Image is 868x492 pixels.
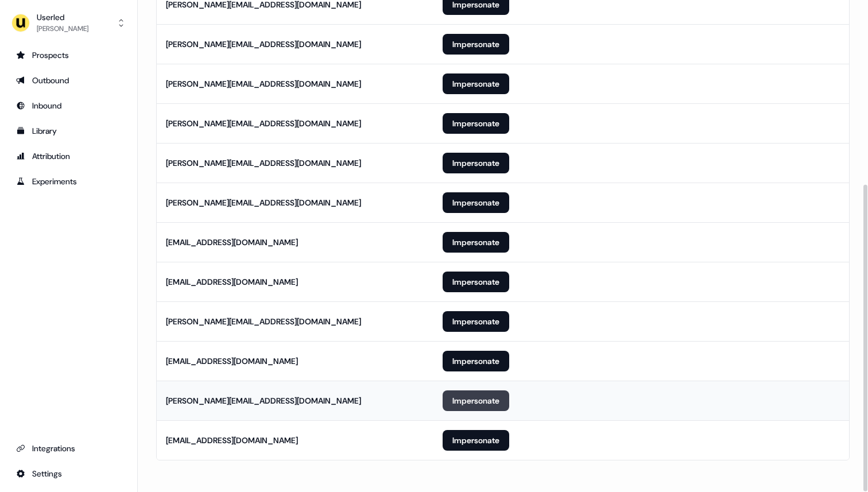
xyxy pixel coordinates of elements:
[9,71,128,90] a: Go to outbound experience
[16,150,121,162] div: Attribution
[166,197,361,208] div: [PERSON_NAME][EMAIL_ADDRESS][DOMAIN_NAME]
[16,176,121,187] div: Experiments
[443,430,509,451] button: Impersonate
[9,122,128,140] a: Go to templates
[166,118,361,129] div: [PERSON_NAME][EMAIL_ADDRESS][DOMAIN_NAME]
[166,157,361,169] div: [PERSON_NAME][EMAIL_ADDRESS][DOMAIN_NAME]
[443,34,509,55] button: Impersonate
[166,237,298,248] div: [EMAIL_ADDRESS][DOMAIN_NAME]
[9,46,128,64] a: Go to prospects
[443,351,509,371] button: Impersonate
[166,435,298,446] div: [EMAIL_ADDRESS][DOMAIN_NAME]
[9,464,128,483] a: Go to integrations
[9,9,128,37] button: Userled[PERSON_NAME]
[443,390,509,411] button: Impersonate
[443,113,509,134] button: Impersonate
[9,439,128,458] a: Go to integrations
[16,75,121,86] div: Outbound
[443,153,509,173] button: Impersonate
[166,316,361,327] div: [PERSON_NAME][EMAIL_ADDRESS][DOMAIN_NAME]
[9,172,128,191] a: Go to experiments
[166,276,298,288] div: [EMAIL_ADDRESS][DOMAIN_NAME]
[16,468,121,479] div: Settings
[9,96,128,115] a: Go to Inbound
[443,272,509,292] button: Impersonate
[16,443,121,454] div: Integrations
[9,147,128,165] a: Go to attribution
[443,311,509,332] button: Impersonate
[443,192,509,213] button: Impersonate
[16,125,121,137] div: Library
[166,395,361,406] div: [PERSON_NAME][EMAIL_ADDRESS][DOMAIN_NAME]
[37,23,88,34] div: [PERSON_NAME]
[37,11,88,23] div: Userled
[443,73,509,94] button: Impersonate
[166,355,298,367] div: [EMAIL_ADDRESS][DOMAIN_NAME]
[166,38,361,50] div: [PERSON_NAME][EMAIL_ADDRESS][DOMAIN_NAME]
[166,78,361,90] div: [PERSON_NAME][EMAIL_ADDRESS][DOMAIN_NAME]
[443,232,509,253] button: Impersonate
[16,100,121,111] div: Inbound
[16,49,121,61] div: Prospects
